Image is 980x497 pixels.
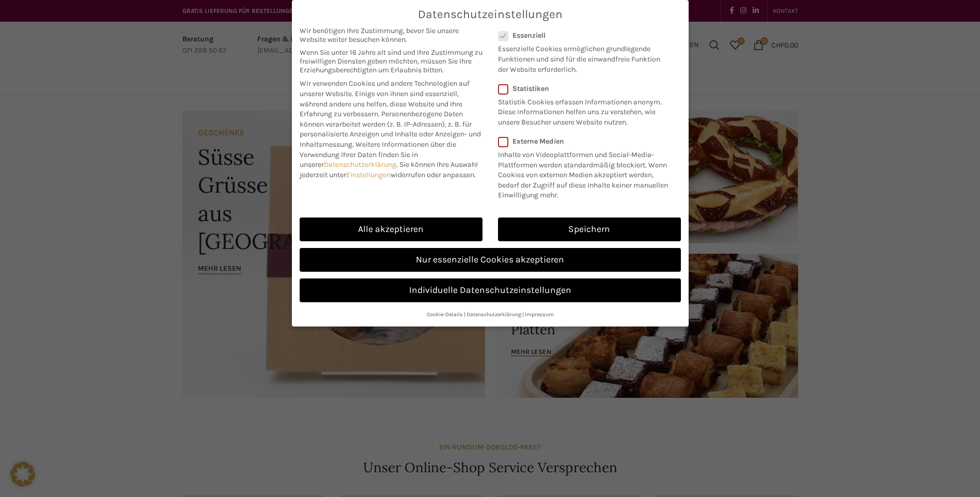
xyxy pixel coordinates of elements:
[498,146,674,200] p: Inhalte von Videoplattformen und Social-Media-Plattformen werden standardmäßig blockiert. Wenn Co...
[498,93,667,128] p: Statistik Cookies erfassen Informationen anonym. Diese Informationen helfen uns zu verstehen, wie...
[466,311,521,318] a: Datenschutzerklärung
[418,8,563,21] span: Datenschutzeinstellungen
[300,218,483,241] a: Alle akzeptieren
[346,170,391,179] a: Einstellungen
[300,79,470,118] span: Wir verwenden Cookies und andere Technologien auf unserer Website. Einige von ihnen sind essenzie...
[498,218,681,241] a: Speichern
[427,311,463,318] a: Cookie-Details
[300,48,483,74] span: Wenn Sie unter 16 Jahre alt sind und Ihre Zustimmung zu freiwilligen Diensten geben möchten, müss...
[300,26,483,44] span: Wir benötigen Ihre Zustimmung, bevor Sie unsere Website weiter besuchen können.
[498,84,667,93] label: Statistiken
[300,140,456,169] span: Weitere Informationen über die Verwendung Ihrer Daten finden Sie in unserer .
[300,110,481,149] span: Personenbezogene Daten können verarbeitet werden (z. B. IP-Adressen), z. B. für personalisierte A...
[498,31,667,40] label: Essenziell
[300,248,681,272] a: Nur essenzielle Cookies akzeptieren
[324,160,396,169] a: Datenschutzerklärung
[300,278,681,302] a: Individuelle Datenschutzeinstellungen
[498,137,674,146] label: Externe Medien
[300,160,478,179] span: Sie können Ihre Auswahl jederzeit unter widerrufen oder anpassen.
[525,311,554,318] a: Impressum
[498,40,667,74] p: Essenzielle Cookies ermöglichen grundlegende Funktionen und sind für die einwandfreie Funktion de...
